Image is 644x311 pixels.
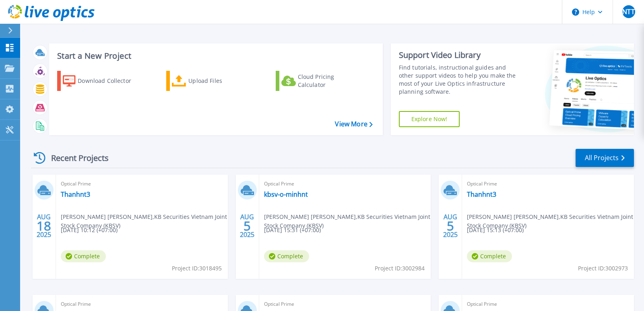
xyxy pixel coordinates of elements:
a: All Projects [576,149,634,167]
div: AUG 2025 [443,211,458,241]
a: View More [335,120,372,128]
span: Complete [61,250,106,262]
span: [DATE] 15:31 (+07:00) [264,226,321,235]
a: Explore Now! [399,111,460,127]
span: [PERSON_NAME] [PERSON_NAME] , KB Securities Vietnam Joint Stock Company (KBSV) [467,212,634,230]
span: Optical Prime [61,300,223,309]
span: [PERSON_NAME] [PERSON_NAME] , KB Securities Vietnam Joint Stock Company (KBSV) [264,212,431,230]
h3: Start a New Project [57,51,372,60]
span: [DATE] 15:13 (+07:00) [467,226,524,235]
span: Optical Prime [467,179,629,188]
span: 5 [447,222,454,229]
span: 5 [244,222,251,229]
span: Complete [467,250,512,262]
span: [DATE] 10:12 (+07:00) [61,226,118,235]
div: Download Collector [78,73,142,89]
a: Cloud Pricing Calculator [276,71,365,91]
div: Support Video Library [399,50,521,60]
a: Thanhnt3 [467,190,496,198]
span: Project ID: 3018495 [172,264,222,273]
div: Cloud Pricing Calculator [298,73,362,89]
span: NTT [622,8,634,15]
span: 18 [37,222,51,229]
span: [PERSON_NAME] [PERSON_NAME] , KB Securities Vietnam Joint Stock Company (KBSV) [61,212,228,230]
a: Download Collector [57,71,147,91]
a: Upload Files [166,71,256,91]
a: kbsv-o-minhnt [264,190,308,198]
span: Optical Prime [264,179,426,188]
span: Optical Prime [264,300,426,309]
a: Thanhnt3 [61,190,90,198]
div: AUG 2025 [36,211,52,241]
span: Complete [264,250,309,262]
span: Project ID: 3002973 [578,264,628,273]
div: AUG 2025 [239,211,255,241]
div: Recent Projects [31,148,120,168]
div: Find tutorials, instructional guides and other support videos to help you make the most of your L... [399,64,521,96]
div: Upload Files [188,73,253,89]
span: Optical Prime [467,300,629,309]
span: Optical Prime [61,179,223,188]
span: Project ID: 3002984 [375,264,425,273]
